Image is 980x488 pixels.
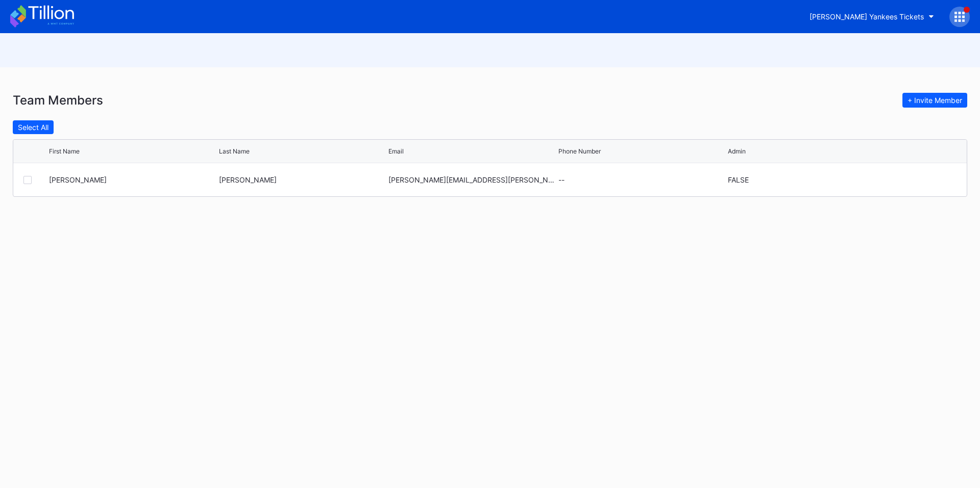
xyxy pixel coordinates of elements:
[49,175,216,184] div: [PERSON_NAME]
[13,93,103,108] div: Team Members
[388,175,556,184] div: [PERSON_NAME][EMAIL_ADDRESS][PERSON_NAME][DOMAIN_NAME]
[18,123,48,132] div: Select All
[902,93,967,108] button: + Invite Member
[810,12,924,21] div: [PERSON_NAME] Yankees Tickets
[49,147,80,155] div: First Name
[728,175,749,184] div: FALSE
[558,147,601,155] div: Phone Number
[388,147,404,155] div: Email
[802,7,942,26] button: [PERSON_NAME] Yankees Tickets
[558,175,726,184] div: --
[13,120,54,134] button: Select All
[908,96,962,105] div: + Invite Member
[728,147,746,155] div: Admin
[219,147,250,155] div: Last Name
[219,175,386,184] div: [PERSON_NAME]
